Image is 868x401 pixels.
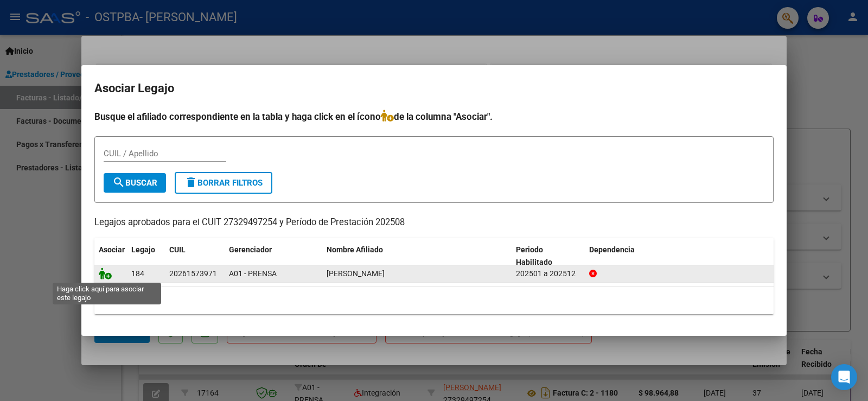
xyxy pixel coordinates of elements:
datatable-header-cell: Asociar [94,238,127,274]
button: Borrar Filtros [175,172,272,194]
div: 202501 a 202512 [516,268,580,280]
span: Periodo Habilitado [516,245,552,266]
mat-icon: delete [184,176,197,189]
div: 1 registros [94,287,774,314]
span: ORTIZ NAHUEL EMILIANO [327,269,385,278]
mat-icon: search [112,176,125,189]
datatable-header-cell: CUIL [165,238,225,274]
span: Nombre Afiliado [327,245,383,254]
span: Gerenciador [229,245,272,254]
datatable-header-cell: Periodo Habilitado [512,238,585,274]
h2: Asociar Legajo [94,78,774,99]
datatable-header-cell: Dependencia [585,238,774,274]
datatable-header-cell: Nombre Afiliado [322,238,512,274]
datatable-header-cell: Legajo [127,238,165,274]
datatable-header-cell: Gerenciador [225,238,322,274]
span: Asociar [99,245,125,254]
span: Legajo [131,245,155,254]
span: Buscar [112,178,157,188]
span: CUIL [169,245,186,254]
button: Buscar [104,173,166,193]
div: 20261573971 [169,268,217,280]
span: Borrar Filtros [184,178,263,188]
span: A01 - PRENSA [229,269,277,278]
span: Dependencia [589,245,635,254]
span: 184 [131,269,144,278]
h4: Busque el afiliado correspondiente en la tabla y haga click en el ícono de la columna "Asociar". [94,110,774,124]
p: Legajos aprobados para el CUIT 27329497254 y Período de Prestación 202508 [94,216,774,230]
div: Open Intercom Messenger [831,364,857,390]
